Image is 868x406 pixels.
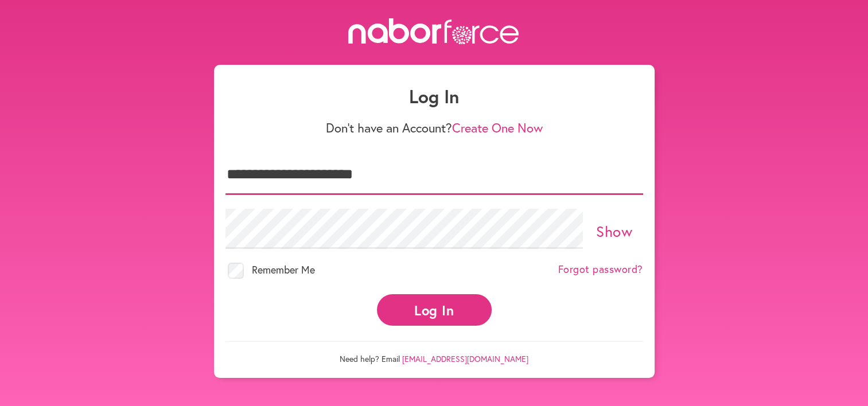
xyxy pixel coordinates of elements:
[452,119,543,136] a: Create One Now
[558,263,643,276] a: Forgot password?
[252,263,315,276] span: Remember Me
[225,341,643,364] p: Need help? Email
[225,85,643,107] h1: Log In
[402,353,528,364] a: [EMAIL_ADDRESS][DOMAIN_NAME]
[225,120,643,135] p: Don't have an Account?
[596,221,632,241] a: Show
[377,294,492,326] button: Log In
